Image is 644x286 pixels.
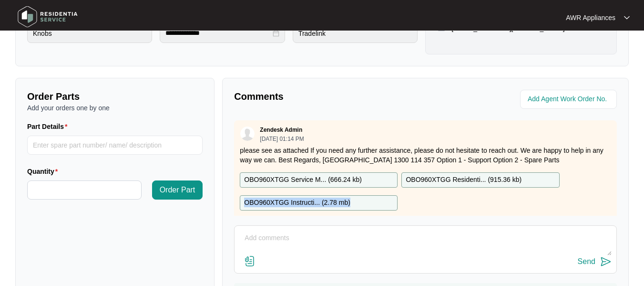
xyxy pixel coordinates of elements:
[293,24,418,43] input: Purchased From
[240,146,611,165] p: please see as attached If you need any further assistance, please do not hesitate to reach out. W...
[27,90,203,103] p: Order Parts
[27,24,152,43] input: Product Fault or Query
[244,255,256,267] img: file-attachment-doc.svg
[152,180,203,200] button: Order Part
[160,184,195,196] span: Order Part
[28,181,141,199] input: Quantity
[578,257,595,266] div: Send
[244,175,362,185] p: OBO960XTGG Service M... ( 666.24 kb )
[165,28,270,38] input: Date Purchased
[260,136,304,142] p: [DATE] 01:14 PM
[244,198,350,208] p: OBO960XTGG Instructi... ( 2.78 mb )
[624,15,630,20] img: dropdown arrow
[566,13,615,22] p: AWR Appliances
[600,256,612,267] img: send-icon.svg
[27,136,203,155] input: Part Details
[14,2,81,31] img: residentia service logo
[260,126,302,134] p: Zendesk Admin
[528,94,611,105] input: Add Agent Work Order No.
[578,255,612,268] button: Send
[27,103,203,113] p: Add your orders one by one
[27,122,72,131] label: Part Details
[27,167,61,176] label: Quantity
[240,127,255,141] img: user.svg
[234,90,419,103] p: Comments
[406,175,521,185] p: OBO960XTGG Residenti... ( 915.36 kb )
